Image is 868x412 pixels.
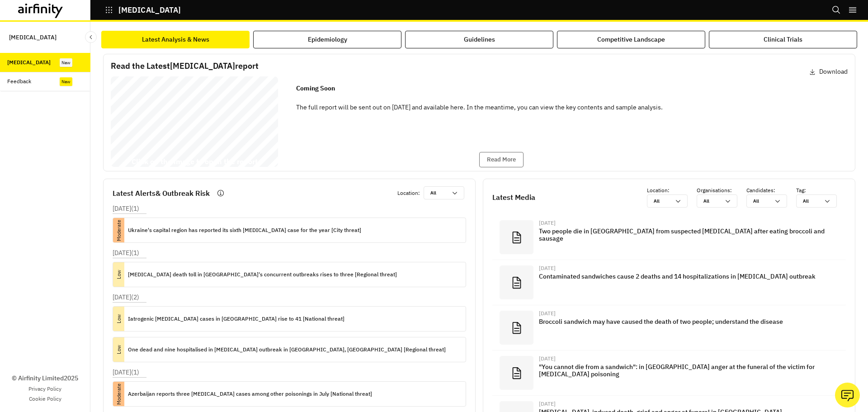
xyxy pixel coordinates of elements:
p: "You cannot die from a sandwich": in [GEOGRAPHIC_DATA] anger at the funeral of the victim for [ME... [539,363,827,378]
div: Latest Analysis & News [142,35,209,44]
a: [DATE]Two people die in [GEOGRAPHIC_DATA] from suspected [MEDICAL_DATA] after eating broccoli and... [492,215,846,260]
div: Guidelines [464,35,495,44]
div: Clinical Trials [764,35,802,44]
div: [DATE] [539,311,827,316]
a: [DATE]Broccoli sandwich may have caused the death of two people; understand the disease [492,305,846,350]
button: Search [832,2,841,18]
div: Epidemiology [308,35,347,44]
p: The full report will be sent out on [DATE] and available here. In the meantime, you can view the ... [296,103,663,112]
div: [DATE] [539,401,827,407]
p: Azerbaijan reports three [MEDICAL_DATA] cases among other poisonings in July [National threat] [128,389,372,399]
p: Latest Alerts & Outbreak Risk [113,188,210,199]
strong: Coming Soon [296,84,335,92]
p: Contaminated sandwiches cause 2 deaths and 14 hospitalizations in [MEDICAL_DATA] outbreak [539,273,827,280]
span: This Airfinity report is intended to be used by [PERSON_NAME] at Emergent BioSolutions UK Ltd exc... [124,75,255,167]
span: Private & Co nfidential [126,166,138,167]
div: [DATE] [539,265,827,271]
p: Low [107,344,131,355]
button: Ask our analysts [835,383,860,407]
p: Low [107,269,131,280]
p: Location : [647,186,697,194]
div: New [60,77,72,86]
button: Close Sidebar [85,31,97,43]
p: Download [819,67,848,76]
p: Tag : [796,186,846,194]
p: Broccoli sandwich may have caused the death of two people; understand the disease [539,318,827,325]
p: [MEDICAL_DATA] [118,6,181,14]
span: Airfinity [121,166,125,167]
div: Feedback [7,77,31,85]
p: [DATE] ( 1 ) [113,248,139,258]
p: Candidates : [746,186,796,194]
p: Read the Latest [MEDICAL_DATA] report [111,60,259,72]
p: Ukraine's capital region has reported its sixth [MEDICAL_DATA] case for the year [City threat] [128,225,361,235]
button: [MEDICAL_DATA] [105,2,181,18]
span: [MEDICAL_DATA] Report [115,98,235,109]
div: [DATE] [539,220,827,226]
p: Moderate [107,388,131,400]
a: Privacy Policy [28,385,61,393]
p: Two people die in [GEOGRAPHIC_DATA] from suspected [MEDICAL_DATA] after eating broccoli and sausage [539,227,827,242]
p: [MEDICAL_DATA] death toll in [GEOGRAPHIC_DATA]'s concurrent outbreaks rises to three [Regional th... [128,270,397,279]
a: [DATE]"You cannot die from a sandwich": in [GEOGRAPHIC_DATA] anger at the funeral of the victim f... [492,350,846,396]
p: Low [107,313,131,325]
p: © Airfinity Limited 2025 [12,374,78,383]
div: [MEDICAL_DATA] [7,58,51,66]
p: One dead and nine hospitalised in [MEDICAL_DATA] outbreak in [GEOGRAPHIC_DATA], [GEOGRAPHIC_DATA]... [128,345,446,355]
p: Latest Media [492,192,535,203]
p: [DATE] ( 1 ) [113,204,139,213]
div: Competitive Landscape [597,35,665,44]
p: [DATE] ( 1 ) [113,368,139,377]
a: [DATE]Contaminated sandwiches cause 2 deaths and 14 hospitalizations in [MEDICAL_DATA] outbreak [492,260,846,305]
p: Moderate [107,225,131,236]
div: [DATE] [539,356,827,361]
p: Organisations : [697,186,746,194]
button: Read More [479,152,524,167]
p: Location : [397,189,420,197]
span: [DATE] [115,144,149,154]
div: New [60,58,72,67]
a: Cookie Policy [29,395,61,403]
p: [DATE] ( 2 ) [113,293,139,302]
span: © 2025 [116,166,120,167]
p: [MEDICAL_DATA] [9,29,57,46]
p: Iatrogenic [MEDICAL_DATA] cases in [GEOGRAPHIC_DATA] rise to 41 [National threat] [128,314,344,324]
